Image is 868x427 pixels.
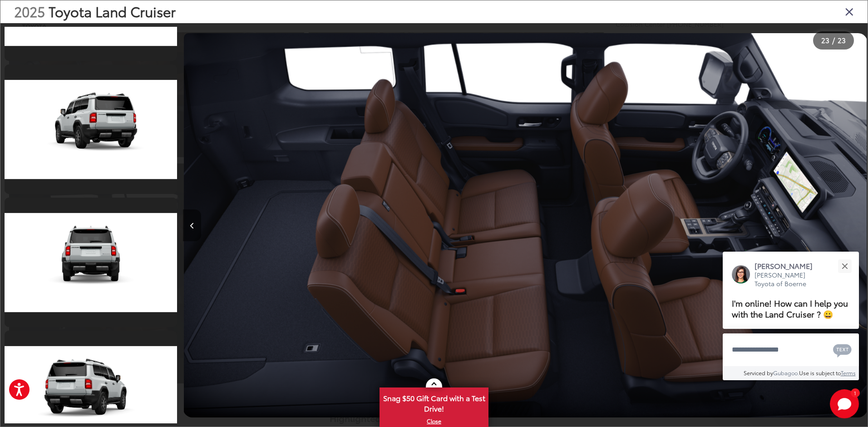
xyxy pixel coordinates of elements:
a: Terms [841,369,856,377]
button: Chat with SMS [830,339,854,360]
span: Snag $50 Gift Card with a Test Drive! [380,388,488,416]
span: / [831,37,836,44]
p: [PERSON_NAME] Toyota of Boerne [755,271,822,288]
span: Use is subject to [799,369,841,377]
a: Gubagoo. [773,369,799,377]
span: 1 [854,391,856,395]
span: Toyota Land Cruiser [49,1,176,21]
svg: Text [833,343,852,357]
span: 23 [821,35,829,45]
img: 2025 Toyota Land Cruiser Land Cruiser [3,79,179,179]
span: 23 [838,35,846,45]
i: Close gallery [845,5,854,17]
button: Close [835,256,854,276]
button: Toggle Chat Window [830,389,859,418]
div: 2025 Toyota Land Cruiser Land Cruiser 22 [183,33,868,417]
img: 2025 Toyota Land Cruiser Land Cruiser [3,213,179,312]
textarea: Type your message [723,333,859,366]
img: 2025 Toyota Land Cruiser Land Cruiser [184,33,867,417]
span: Serviced by [744,369,773,377]
button: Previous image [183,209,201,241]
p: [PERSON_NAME] [755,261,822,271]
svg: Start Chat [830,389,859,418]
span: 2025 [14,1,45,21]
span: I'm online! How can I help you with the Land Cruiser ? 😀 [732,297,848,320]
div: Close[PERSON_NAME][PERSON_NAME] Toyota of BoerneI'm online! How can I help you with the Land Crui... [723,252,859,380]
